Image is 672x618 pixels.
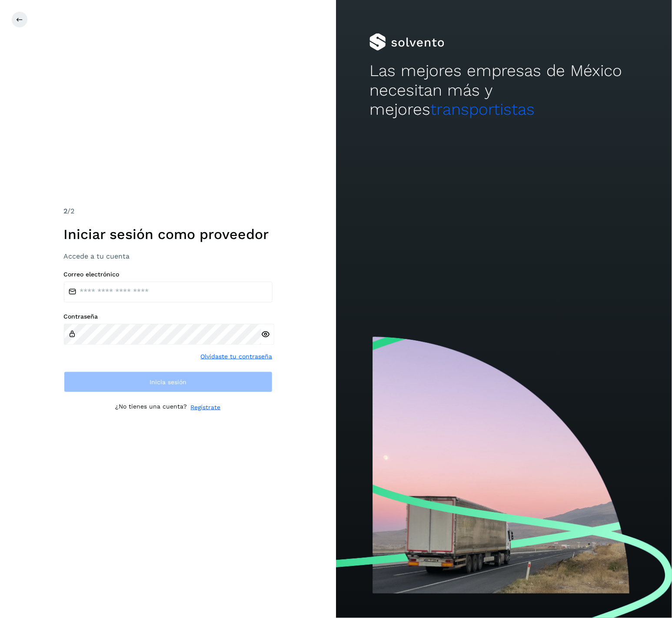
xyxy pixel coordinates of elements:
span: Inicia sesión [150,379,186,385]
h3: Accede a tu cuenta [64,252,273,260]
button: Inicia sesión [64,372,273,392]
a: Olvidaste tu contraseña [201,352,273,361]
h2: Las mejores empresas de México necesitan más y mejores [369,61,638,119]
a: Regístrate [191,403,221,412]
p: ¿No tienes una cuenta? [116,403,187,412]
label: Correo electrónico [64,271,273,278]
h1: Iniciar sesión como proveedor [64,226,273,243]
span: transportistas [430,100,535,119]
div: /2 [64,206,273,216]
span: 2 [64,207,68,215]
label: Contraseña [64,313,273,320]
